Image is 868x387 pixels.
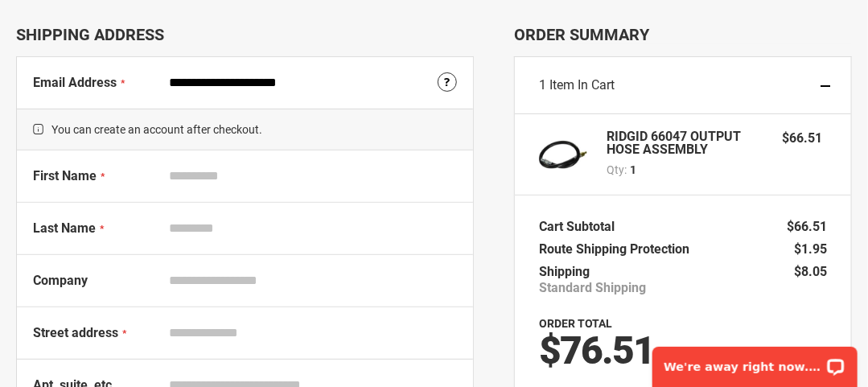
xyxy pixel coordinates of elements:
span: 1 [630,162,636,178]
th: Cart Subtotal [539,216,623,238]
span: Street address [33,325,118,340]
span: $1.95 [794,241,827,257]
th: Route Shipping Protection [539,238,697,261]
img: RIDGID 66047 OUTPUT HOSE ASSEMBLY [539,130,587,179]
span: $76.51 [539,327,654,373]
span: $66.51 [783,130,823,146]
span: Last Name [33,220,96,236]
strong: Order Total [539,317,612,330]
span: You can create an account after checkout. [17,109,473,150]
span: Item in Cart [549,77,615,93]
span: Company [33,273,88,288]
span: Email Address [33,75,117,90]
iframe: LiveChat chat widget [642,336,868,387]
span: First Name [33,168,97,183]
span: $66.51 [787,219,827,234]
span: Standard Shipping [539,280,646,296]
span: Qty [607,163,624,176]
span: $8.05 [794,264,827,279]
div: Shipping Address [16,25,474,44]
span: 1 [539,77,546,93]
span: Order Summary [514,25,852,44]
span: Shipping [539,264,590,279]
strong: RIDGID 66047 OUTPUT HOSE ASSEMBLY [607,130,767,156]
